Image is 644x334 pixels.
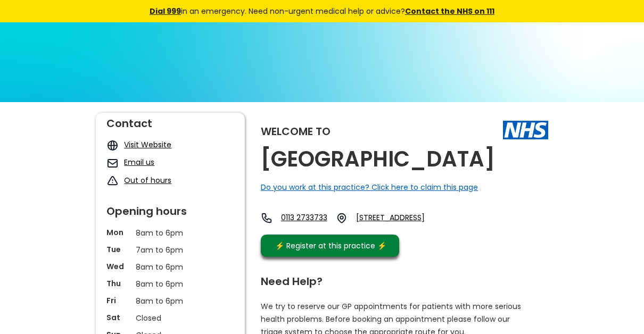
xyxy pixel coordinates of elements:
img: practice location icon [336,212,348,224]
a: 0113 2733733 [281,212,327,224]
h2: [GEOGRAPHIC_DATA] [261,147,495,171]
a: Email us [124,157,154,168]
p: Tue [106,244,130,255]
a: Do you work at this practice? Click here to claim this page [261,182,478,193]
p: 8am to 6pm [136,227,205,239]
a: ⚡️ Register at this practice ⚡️ [261,235,399,257]
p: 8am to 6pm [136,295,205,307]
div: Welcome to [261,126,331,137]
img: The NHS logo [503,121,548,139]
p: Fri [106,295,130,306]
p: 7am to 6pm [136,244,205,256]
p: Wed [106,261,130,272]
a: Contact the NHS on 111 [405,6,494,16]
img: globe icon [106,139,119,152]
p: Mon [106,227,130,238]
a: Dial 999 [150,6,181,16]
p: 8am to 6pm [136,278,205,290]
p: 8am to 6pm [136,261,205,273]
div: Need Help? [261,271,538,287]
a: Out of hours [124,175,171,186]
p: Closed [136,312,205,324]
a: [STREET_ADDRESS] [356,212,449,224]
img: mail icon [106,157,119,169]
div: Opening hours [106,201,234,216]
p: Thu [106,278,130,289]
img: exclamation icon [106,175,119,187]
div: Contact [106,113,234,129]
div: in an emergency. Need non-urgent medical help or advice? [77,5,567,17]
img: telephone icon [261,212,273,224]
div: ⚡️ Register at this practice ⚡️ [269,240,392,252]
p: Sat [106,312,130,323]
a: Visit Website [124,139,171,150]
